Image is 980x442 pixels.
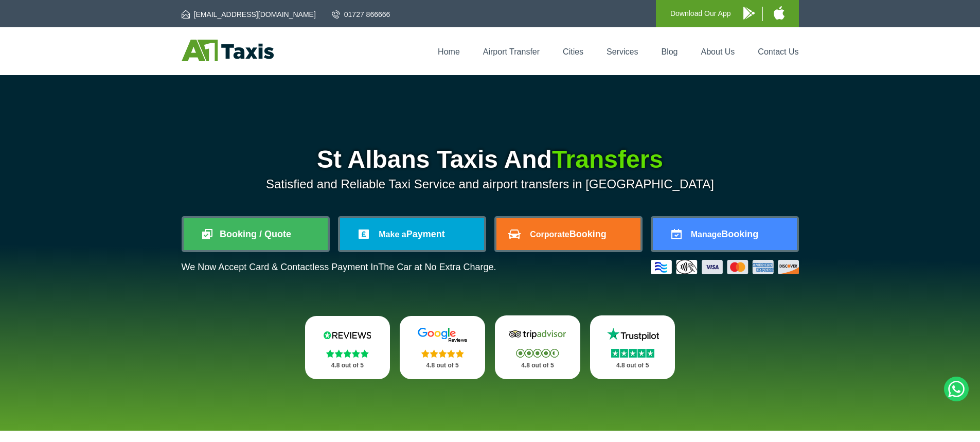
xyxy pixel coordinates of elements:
[611,349,654,358] img: Stars
[412,327,473,343] img: Google
[506,359,569,372] p: 4.8 out of 5
[495,315,580,379] a: Tripadvisor Stars 4.8 out of 5
[651,260,799,274] img: Credit And Debit Cards
[758,47,798,56] a: Contact Us
[670,7,731,20] p: Download Our App
[421,349,464,358] img: Stars
[182,177,799,191] p: Satisfied and Reliable Taxi Service and airport transfers in [GEOGRAPHIC_DATA]
[316,327,378,343] img: Reviews.io
[182,147,799,172] h1: St Albans Taxis And
[305,316,390,379] a: Reviews.io Stars 4.8 out of 5
[530,230,569,239] span: Corporate
[378,262,496,272] span: The Car at No Extra Charge.
[601,359,664,372] p: 4.8 out of 5
[182,9,316,20] a: [EMAIL_ADDRESS][DOMAIN_NAME]
[590,315,675,379] a: Trustpilot Stars 4.8 out of 5
[332,9,390,20] a: 01727 866666
[552,146,663,173] span: Transfers
[411,359,474,372] p: 4.8 out of 5
[607,47,638,56] a: Services
[496,218,640,250] a: CorporateBooking
[340,218,484,250] a: Make aPayment
[774,6,785,20] img: A1 Taxis iPhone App
[316,359,379,372] p: 4.8 out of 5
[602,327,664,342] img: Trustpilot
[438,47,460,56] a: Home
[653,218,797,250] a: ManageBooking
[400,316,485,379] a: Google Stars 4.8 out of 5
[182,40,274,61] img: A1 Taxis St Albans LTD
[743,7,755,20] img: A1 Taxis Android App
[326,349,369,358] img: Stars
[691,230,722,239] span: Manage
[182,262,496,273] p: We Now Accept Card & Contactless Payment In
[184,218,328,250] a: Booking / Quote
[701,47,735,56] a: About Us
[661,47,678,56] a: Blog
[516,349,559,358] img: Stars
[379,230,406,239] span: Make a
[483,47,540,56] a: Airport Transfer
[563,47,583,56] a: Cities
[507,327,568,342] img: Tripadvisor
